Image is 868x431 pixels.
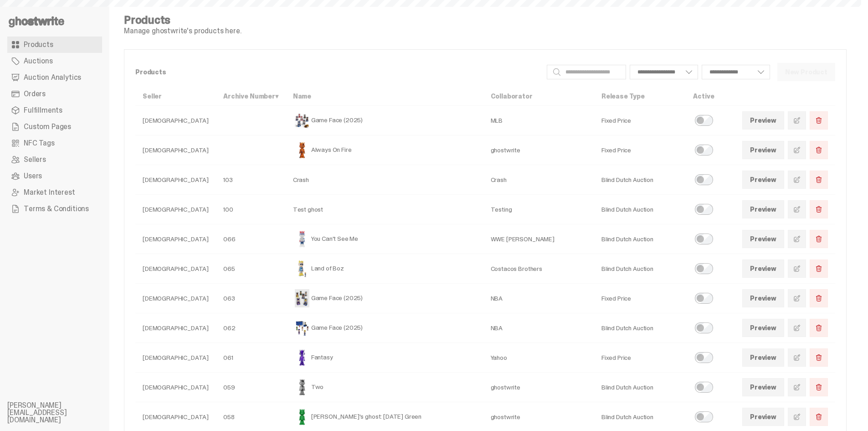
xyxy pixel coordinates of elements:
a: NFC Tags [7,135,102,151]
a: Orders [7,86,102,102]
button: Delete Product [810,141,828,159]
td: Blind Dutch Auction [594,373,686,402]
td: [DEMOGRAPHIC_DATA] [135,135,216,165]
button: Delete Product [810,348,828,367]
button: Delete Product [810,408,828,426]
td: Blind Dutch Auction [594,195,686,224]
a: Preview [742,200,784,218]
a: Preview [742,141,784,159]
td: [DEMOGRAPHIC_DATA] [135,224,216,254]
td: [DEMOGRAPHIC_DATA] [135,254,216,284]
img: Two [293,378,311,396]
td: 065 [216,254,286,284]
td: Land of Boz [286,254,483,284]
span: Custom Pages [24,123,71,130]
span: ▾ [275,92,278,100]
span: Auctions [24,57,53,65]
td: [DEMOGRAPHIC_DATA] [135,313,216,343]
span: Auction Analytics [24,74,81,81]
button: Delete Product [810,289,828,307]
td: WWE [PERSON_NAME] [483,224,594,254]
a: Preview [742,260,784,278]
a: Auction Analytics [7,69,102,86]
td: ghostwrite [483,135,594,165]
p: Products [135,69,539,75]
td: 061 [216,343,286,373]
td: 063 [216,284,286,313]
a: Auctions [7,53,102,69]
a: Preview [742,171,784,189]
button: Delete Product [810,111,828,130]
td: Testing [483,195,594,224]
span: NFC Tags [24,140,55,147]
td: Crash [483,165,594,195]
th: Release Type [594,87,686,106]
td: Test ghost [286,195,483,224]
a: Market Interest [7,184,102,201]
img: Game Face (2025) [293,289,311,307]
span: Terms & Conditions [24,205,89,213]
a: Products [7,36,102,53]
td: Fantasy [286,343,483,373]
td: Game Face (2025) [286,284,483,313]
a: Preview [742,348,784,367]
td: NBA [483,284,594,313]
h4: Products [124,15,241,26]
span: Fulfillments [24,107,62,114]
td: Yahoo [483,343,594,373]
td: Always On Fire [286,135,483,165]
th: Seller [135,87,216,106]
img: Schrödinger's ghost: Sunday Green [293,408,311,426]
td: 100 [216,195,286,224]
a: Active [693,92,714,100]
td: MLB [483,106,594,135]
td: 066 [216,224,286,254]
a: Preview [742,378,784,396]
span: Users [24,172,42,180]
img: Game Face (2025) [293,111,311,130]
a: Sellers [7,151,102,168]
th: Name [286,87,483,106]
td: You Can't See Me [286,224,483,254]
a: Fulfillments [7,102,102,119]
td: Costacos Brothers [483,254,594,284]
img: Land of Boz [293,260,311,278]
span: Sellers [24,156,46,163]
span: Products [24,41,53,48]
td: 059 [216,373,286,402]
a: Preview [742,111,784,130]
a: Terms & Conditions [7,201,102,217]
button: Delete Product [810,378,828,396]
th: Collaborator [483,87,594,106]
td: Fixed Price [594,284,686,313]
td: NBA [483,313,594,343]
button: Delete Product [810,230,828,248]
a: Users [7,168,102,184]
td: [DEMOGRAPHIC_DATA] [135,106,216,135]
td: 062 [216,313,286,343]
td: Game Face (2025) [286,313,483,343]
a: Preview [742,289,784,307]
td: [DEMOGRAPHIC_DATA] [135,373,216,402]
img: You Can't See Me [293,230,311,248]
td: Blind Dutch Auction [594,313,686,343]
td: [DEMOGRAPHIC_DATA] [135,195,216,224]
td: Blind Dutch Auction [594,224,686,254]
img: Fantasy [293,348,311,367]
li: [PERSON_NAME][EMAIL_ADDRESS][DOMAIN_NAME] [7,402,117,424]
a: Preview [742,230,784,248]
a: Archive Number▾ [223,92,278,100]
td: Crash [286,165,483,195]
p: Manage ghostwrite's products here. [124,27,241,35]
button: Delete Product [810,200,828,218]
td: [DEMOGRAPHIC_DATA] [135,343,216,373]
td: [DEMOGRAPHIC_DATA] [135,284,216,313]
td: Two [286,373,483,402]
td: Fixed Price [594,135,686,165]
button: Delete Product [810,319,828,337]
td: [DEMOGRAPHIC_DATA] [135,165,216,195]
a: Preview [742,408,784,426]
a: Custom Pages [7,119,102,135]
span: Orders [24,90,46,98]
td: Fixed Price [594,106,686,135]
